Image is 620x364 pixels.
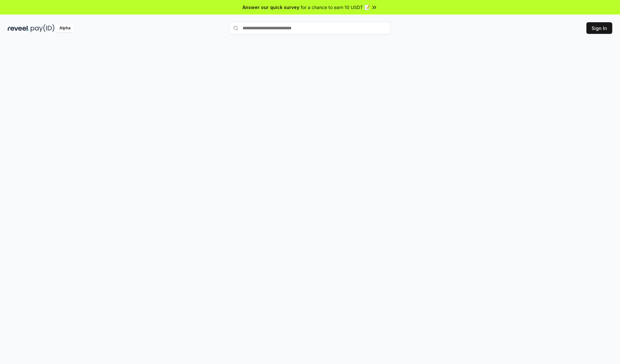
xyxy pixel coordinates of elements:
span: Answer our quick survey [243,4,299,11]
img: reveel_dark [8,24,29,32]
div: Alpha [56,24,74,32]
button: Sign In [586,22,612,34]
img: pay_id [31,24,55,32]
span: for a chance to earn 10 USDT 📝 [301,4,370,11]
